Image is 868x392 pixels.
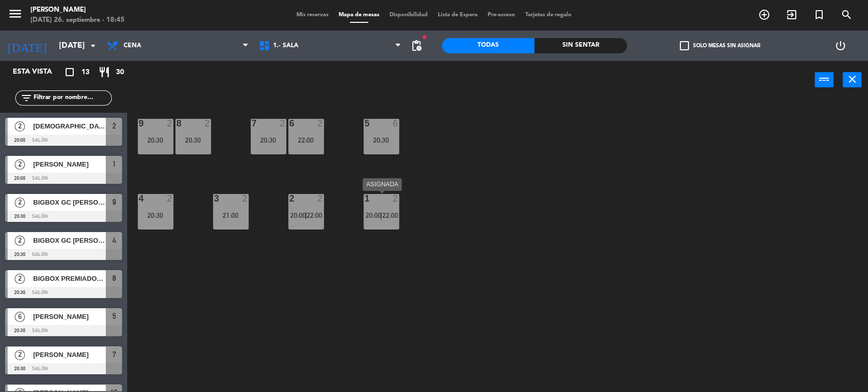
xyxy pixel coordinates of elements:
span: 2 [15,198,25,208]
div: 2 [317,194,323,203]
div: 2 [242,194,248,203]
span: 20:00 [290,211,306,219]
span: 22:00 [382,211,398,219]
span: 2 [112,120,116,132]
div: 2 [289,194,290,203]
span: 22:00 [307,211,322,219]
i: filter_list [20,92,33,104]
span: Mis reservas [291,12,334,18]
div: Todas [442,38,534,53]
div: Sin sentar [534,38,627,53]
div: 22:00 [288,137,324,144]
div: 20:30 [175,137,211,144]
i: crop_square [64,66,76,78]
span: | [305,211,307,219]
span: fiber_manual_record [422,34,428,40]
i: exit_to_app [786,9,798,21]
button: power_input [815,72,833,87]
span: 7 [112,348,116,361]
div: 2 [204,119,211,128]
span: 2 [15,159,25,170]
i: menu [8,6,23,21]
span: 20:00 [366,211,381,219]
span: 5 [112,310,116,322]
span: 2 [15,274,25,284]
div: 20:30 [251,137,286,144]
span: [PERSON_NAME] [33,349,106,360]
span: 1.- Sala [273,42,298,49]
div: 20:30 [138,212,173,219]
div: 2 [280,119,286,128]
div: 2 [317,119,323,128]
i: power_input [818,73,830,85]
div: 20:30 [364,137,399,144]
div: ASIGNADA [363,178,402,191]
span: BIGBOX GC [PERSON_NAME] [33,235,106,246]
span: BIGBOX PREMIADOS [PERSON_NAME] [33,273,106,284]
span: | [380,211,382,219]
span: 9 [112,196,116,208]
i: search [841,9,853,21]
span: 2 [15,121,25,132]
span: [PERSON_NAME] [33,159,106,170]
span: 4 [112,234,116,246]
span: check_box_outline_blank [679,41,689,50]
i: close [846,73,858,85]
div: 1 [365,194,365,203]
div: 7 [252,119,252,128]
span: 30 [116,67,124,78]
i: add_circle_outline [758,9,770,21]
div: 2 [167,194,173,203]
div: [DATE] 26. septiembre - 18:45 [31,15,125,25]
span: Pre-acceso [483,12,520,18]
div: 3 [214,194,215,203]
i: turned_in_not [813,9,825,21]
i: power_settings_new [834,40,846,52]
span: [PERSON_NAME] [33,311,106,322]
div: Esta vista [5,66,73,78]
input: Filtrar por nombre... [33,92,111,104]
span: 1 [112,158,116,170]
i: arrow_drop_down [87,40,99,52]
span: 2 [15,236,25,246]
span: 8 [112,272,116,284]
div: 21:00 [213,212,249,219]
div: 20:30 [138,137,173,144]
i: restaurant [98,66,110,78]
span: Mapa de mesas [334,12,384,18]
div: 2 [167,119,173,128]
div: 6 [289,119,290,128]
div: 6 [393,119,399,128]
span: 2 [15,350,25,360]
span: Lista de Espera [433,12,483,18]
span: [DEMOGRAPHIC_DATA][PERSON_NAME] [33,121,106,132]
span: Cena [124,42,141,49]
span: Tarjetas de regalo [520,12,577,18]
span: pending_actions [410,40,423,52]
button: menu [8,6,23,25]
div: 5 [365,119,365,128]
div: 9 [139,119,139,128]
span: Disponibilidad [384,12,433,18]
div: 2 [393,194,399,203]
span: 13 [81,67,89,78]
label: Solo mesas sin asignar [679,41,760,50]
div: [PERSON_NAME] [31,5,125,15]
button: close [843,72,861,87]
span: BIGBOX GC [PERSON_NAME] [33,197,106,208]
div: 4 [139,194,139,203]
span: 6 [15,312,25,322]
